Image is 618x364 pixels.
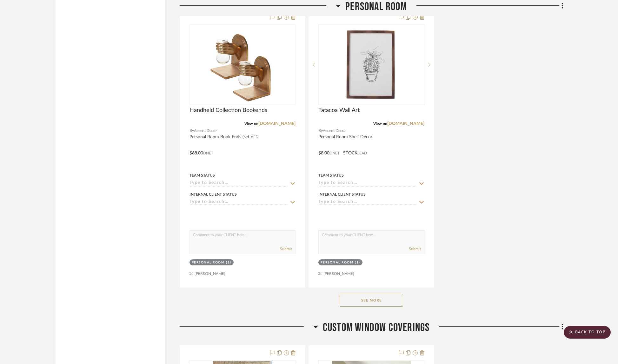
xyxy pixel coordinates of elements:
button: See More [340,294,403,307]
span: Handheld Collection Bookends [189,107,267,114]
span: View on [373,122,387,126]
span: Tatacoa Wall Art [318,107,360,114]
input: Type to Search… [189,199,288,205]
img: Tatacoa Wall Art [332,25,411,104]
span: View on [244,122,258,126]
div: (1) [355,260,360,265]
span: By [189,128,194,134]
div: Team Status [189,172,215,178]
div: Internal Client Status [189,192,237,197]
span: Accent Decor [194,128,217,134]
a: [DOMAIN_NAME] [258,121,296,126]
span: By [318,128,323,134]
div: Team Status [318,172,344,178]
div: Internal Client Status [318,192,366,197]
span: Custom Window Coverings [323,321,430,335]
button: Submit [280,246,292,252]
img: Handheld Collection Bookends [203,25,282,104]
input: Type to Search… [318,180,417,186]
button: Submit [409,246,421,252]
input: Type to Search… [318,199,417,205]
span: Accent Decor [323,128,346,134]
div: (1) [226,260,231,265]
a: [DOMAIN_NAME] [387,121,424,126]
scroll-to-top-button: BACK TO TOP [564,326,611,339]
div: Personal Room [192,260,225,265]
div: Personal Room [321,260,354,265]
input: Type to Search… [189,180,288,186]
